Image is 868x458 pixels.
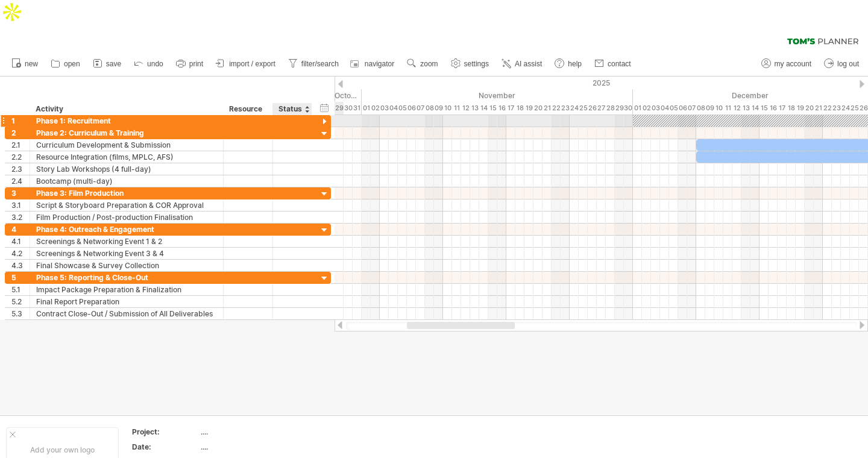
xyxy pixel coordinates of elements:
a: settings [448,56,492,72]
div: Monday, 15 December 2025 [759,102,769,114]
div: Impact Package Preparation & Finalization [36,284,217,295]
div: Tuesday, 2 December 2025 [642,102,651,114]
div: Thursday, 11 December 2025 [723,102,732,114]
span: print [189,60,203,68]
div: 2.2 [11,151,30,163]
div: .... [201,427,302,437]
div: Tuesday, 4 November 2025 [389,102,398,114]
div: Friday, 5 December 2025 [669,102,678,114]
div: Saturday, 6 December 2025 [678,102,687,114]
div: Date: [132,442,198,452]
div: Status [278,103,305,115]
div: Friday, 26 December 2025 [859,102,868,114]
div: 4.1 [11,236,30,247]
div: Sunday, 23 November 2025 [561,102,570,114]
a: import / export [213,56,279,72]
div: Wednesday, 26 November 2025 [588,102,597,114]
div: Tuesday, 18 November 2025 [515,102,524,114]
a: AI assist [498,56,546,72]
div: Tuesday, 11 November 2025 [452,102,461,114]
div: Friday, 28 November 2025 [606,102,615,114]
a: log out [821,56,863,72]
div: Saturday, 8 November 2025 [425,102,434,114]
div: Script & Storyboard Preparation & COR Approval [36,199,217,211]
div: Tuesday, 9 December 2025 [705,102,714,114]
div: Project: [132,427,198,437]
div: Friday, 12 December 2025 [732,102,741,114]
div: Wednesday, 5 November 2025 [398,102,407,114]
span: open [64,60,80,68]
div: 3.2 [11,212,30,223]
div: Tuesday, 25 November 2025 [579,102,588,114]
div: Phase 5: Reporting & Close-Out [36,272,217,283]
div: Sunday, 21 December 2025 [814,102,823,114]
a: my account [758,56,815,72]
div: Contract Close-Out / Submission of All Deliverables [36,308,217,319]
div: Thursday, 18 December 2025 [787,102,796,114]
span: undo [147,60,163,68]
div: Phase 1: Recruitment [36,115,217,127]
a: navigator [348,56,398,72]
span: AI assist [515,60,542,68]
div: Curriculum Development & Submission [36,139,217,151]
span: new [25,60,38,68]
div: Phase 4: Outreach & Engagement [36,224,217,235]
div: Story Lab Workshops (4 full-day) [36,163,217,175]
div: Sunday, 14 December 2025 [750,102,759,114]
a: contact [591,56,635,72]
a: undo [131,56,167,72]
div: 4 [11,224,30,235]
div: 5 [11,272,30,283]
div: Monday, 3 November 2025 [380,102,389,114]
div: 2.3 [11,163,30,175]
a: help [552,56,585,72]
div: Saturday, 20 December 2025 [805,102,814,114]
div: Activity [36,103,216,115]
div: Final Report Preparation [36,296,217,307]
div: 5.3 [11,308,30,319]
div: Resource [229,103,266,115]
div: 5.1 [11,284,30,295]
div: Phase 3: Film Production [36,187,217,199]
a: save [90,56,125,72]
a: new [8,56,42,72]
div: Screenings & Networking Event 1 & 2 [36,236,217,247]
div: 2.1 [11,139,30,151]
a: open [48,56,84,72]
a: print [173,56,207,72]
span: contact [608,60,631,68]
div: Final Showcase & Survey Collection [36,260,217,271]
div: 3 [11,187,30,199]
div: Saturday, 22 November 2025 [552,102,561,114]
div: Thursday, 20 November 2025 [533,102,542,114]
span: filter/search [301,60,339,68]
div: Friday, 7 November 2025 [416,102,425,114]
div: Tuesday, 16 December 2025 [769,102,778,114]
div: Friday, 31 October 2025 [353,102,362,114]
div: Saturday, 15 November 2025 [488,102,497,114]
div: Phase 2: Curriculum & Training [36,127,217,139]
div: Friday, 19 December 2025 [796,102,805,114]
div: 2.4 [11,175,30,187]
span: zoom [420,60,438,68]
div: Monday, 24 November 2025 [570,102,579,114]
div: Wednesday, 17 December 2025 [778,102,787,114]
div: Wednesday, 19 November 2025 [524,102,533,114]
span: navigator [365,60,394,68]
div: Wednesday, 29 October 2025 [335,102,344,114]
div: Sunday, 30 November 2025 [624,102,633,114]
div: Saturday, 29 November 2025 [615,102,624,114]
div: Thursday, 25 December 2025 [850,102,859,114]
div: Film Production / Post-production Finalisation [36,212,217,223]
a: filter/search [285,56,342,72]
div: Sunday, 9 November 2025 [434,102,443,114]
div: Friday, 14 November 2025 [479,102,488,114]
span: settings [464,60,489,68]
div: 5.2 [11,296,30,307]
div: Saturday, 13 December 2025 [741,102,750,114]
div: Tuesday, 23 December 2025 [832,102,841,114]
div: Saturday, 1 November 2025 [362,102,371,114]
div: Bootcamp (multi-day) [36,175,217,187]
div: Monday, 8 December 2025 [696,102,705,114]
span: my account [775,60,811,68]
